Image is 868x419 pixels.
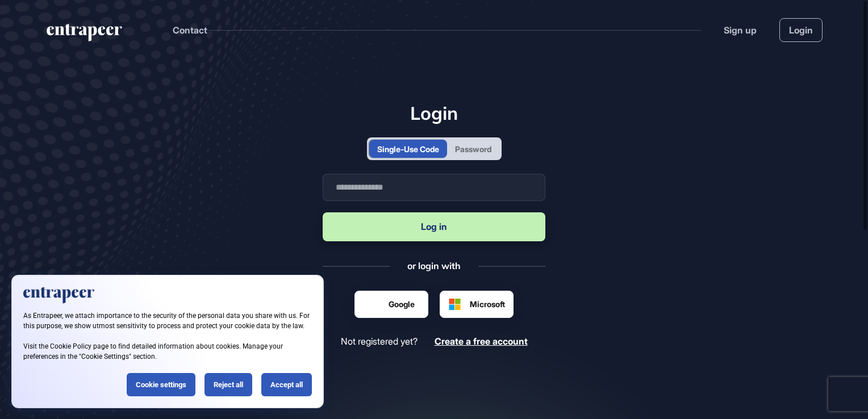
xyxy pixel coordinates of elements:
[323,212,545,241] button: Log in
[323,102,545,124] h1: Login
[45,24,123,45] a: entrapeer-logo
[455,143,491,155] div: Password
[724,23,757,37] a: Sign up
[341,336,418,347] span: Not registered yet?
[779,18,823,42] a: Login
[173,23,207,37] button: Contact
[435,336,528,347] a: Create a free account
[470,298,505,310] span: Microsoft
[407,259,461,272] div: or login with
[435,336,528,347] span: Create a free account
[377,143,439,155] div: Single-Use Code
